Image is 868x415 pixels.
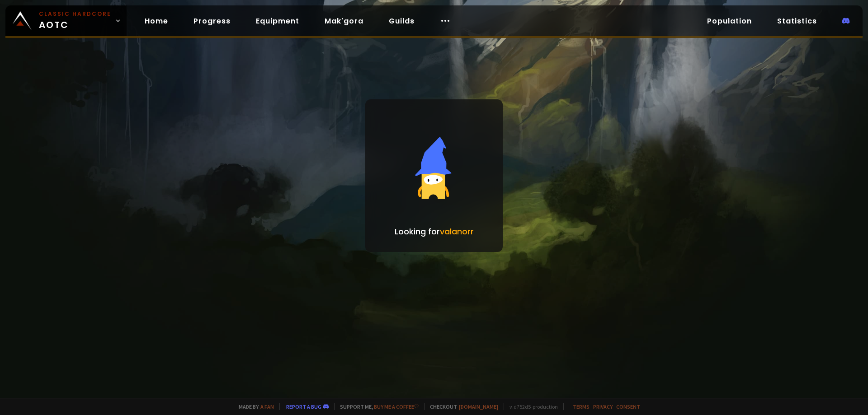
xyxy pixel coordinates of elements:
[233,403,274,410] span: Made by
[770,12,824,30] a: Statistics
[374,403,419,410] a: Buy me a coffee
[249,12,307,30] a: Equipment
[395,225,474,238] p: Looking for
[593,403,613,410] a: Privacy
[186,12,238,30] a: Progress
[137,12,175,30] a: Home
[39,10,111,32] span: AOTC
[504,403,558,410] span: v. d752d5 - production
[5,5,127,36] a: Classic HardcoreAOTC
[700,12,759,30] a: Population
[260,403,274,410] a: a fan
[616,403,640,410] a: Consent
[424,403,498,410] span: Checkout
[39,10,111,18] small: Classic Hardcore
[440,226,474,237] span: valanorr
[382,12,422,30] a: Guilds
[286,403,321,410] a: Report a bug
[317,12,371,30] a: Mak'gora
[334,403,419,410] span: Support me,
[573,403,590,410] a: Terms
[459,403,498,410] a: [DOMAIN_NAME]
